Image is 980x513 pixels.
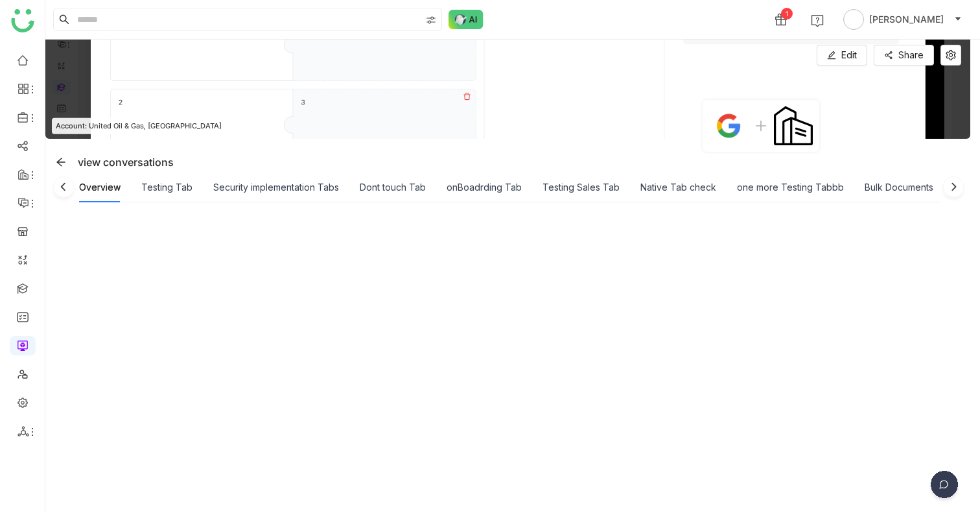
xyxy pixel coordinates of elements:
span: Edit [841,48,857,62]
div: 1 [781,8,793,19]
div: Dont touch Tab [360,180,426,195]
img: ask-buddy-normal.svg [449,10,484,29]
img: arrow-right.svg [940,176,966,202]
span: [PERSON_NAME] [869,12,944,27]
div: Native Tab check [640,180,716,195]
div: Testing Tab [141,180,192,195]
div: Bulk Documents [865,180,933,195]
img: avatar [843,9,864,30]
div: Overview [79,180,121,195]
div: Testing Sales Tab [542,180,620,195]
span: Account: United Oil & Gas, [GEOGRAPHIC_DATA] [56,121,222,132]
div: Security implementation Tabs [213,180,339,195]
img: help.svg [811,14,824,27]
div: view conversations [51,152,174,173]
img: search-type.svg [426,15,436,25]
div: onBoadrding Tab [447,180,522,195]
img: dsr-chat-floating.svg [928,471,961,503]
span: Share [898,48,924,62]
button: Edit [817,45,867,66]
button: [PERSON_NAME] [841,9,964,30]
div: one more Testing Tabbb [737,180,844,195]
button: Share [874,45,934,66]
img: arrow-left.svg [51,176,76,202]
img: logo [11,9,34,32]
